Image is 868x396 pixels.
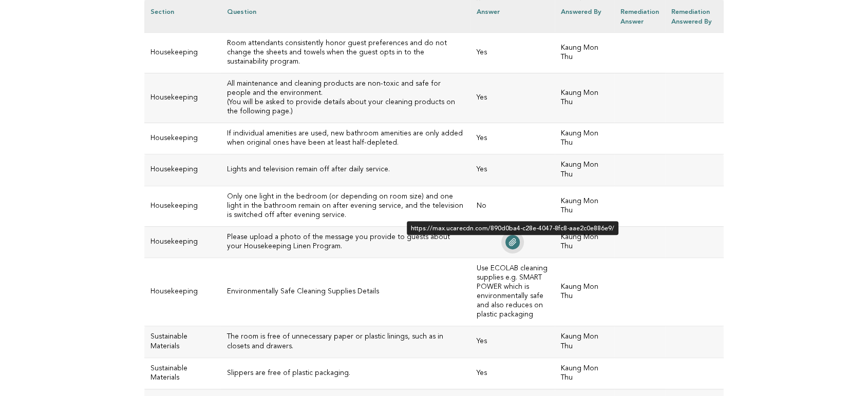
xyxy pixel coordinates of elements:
[144,186,221,226] td: Housekeeping
[227,332,465,351] h3: The room is free of unnecessary paper or plastic linings, such as in closets and drawers.
[227,80,465,98] h3: All maintenance and cleaning products are non-toxic and safe for people and the environment.
[470,258,555,326] td: Use ECOLAB cleaning supplies e.g. SMART POWER which is environmentally safe and also reduces on p...
[227,165,465,174] h3: Lights and television remain off after daily service.
[555,32,614,73] td: Kaung Mon Thu
[144,358,221,389] td: Sustainable Materials
[144,154,221,186] td: Housekeeping
[555,226,614,258] td: Kaung Mon Thu
[470,32,555,73] td: Yes
[470,73,555,123] td: Yes
[144,226,221,258] td: Housekeeping
[227,98,465,116] p: (You will be asked to provide details about your cleaning products on the following page.)
[555,358,614,389] td: Kaung Mon Thu
[227,233,465,251] h3: Please upload a photo of the message you provide to guests about your Housekeeping Linen Program.
[555,258,614,326] td: Kaung Mon Thu
[555,186,614,226] td: Kaung Mon Thu
[144,258,221,326] td: Housekeeping
[470,326,555,358] td: Yes
[227,192,465,220] h3: Only one light in the bedroom (or depending on room size) and one light in the bathroom remain on...
[227,39,465,67] h3: Room attendants consistently honor guest preferences and do not change the sheets and towels when...
[144,32,221,73] td: Housekeeping
[227,287,465,296] p: Environmentally Safe Cleaning Supplies Details
[227,129,465,148] h3: If individual amenities are used, new bathroom amenities are only added when original ones have b...
[227,369,465,378] h3: Slippers are free of plastic packaging.
[144,326,221,358] td: Sustainable Materials
[470,123,555,154] td: Yes
[144,73,221,123] td: Housekeeping
[470,186,555,226] td: No
[555,123,614,154] td: Kaung Mon Thu
[555,326,614,358] td: Kaung Mon Thu
[470,154,555,186] td: Yes
[470,358,555,389] td: Yes
[555,154,614,186] td: Kaung Mon Thu
[144,123,221,154] td: Housekeeping
[555,73,614,123] td: Kaung Mon Thu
